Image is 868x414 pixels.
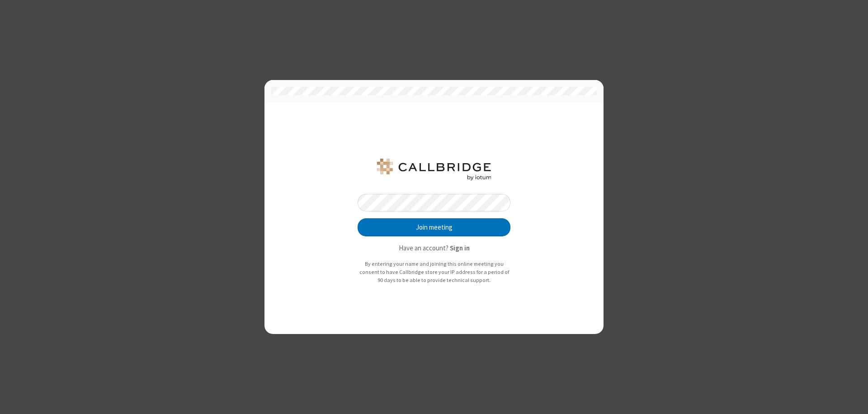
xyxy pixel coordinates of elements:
strong: Sign in [450,244,470,252]
img: QA Selenium DO NOT DELETE OR CHANGE [375,159,493,180]
button: Sign in [450,243,470,254]
button: Join meeting [358,218,510,236]
p: By entering your name and joining this online meeting you consent to have Callbridge store your I... [358,260,510,284]
p: Have an account? [358,243,510,254]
